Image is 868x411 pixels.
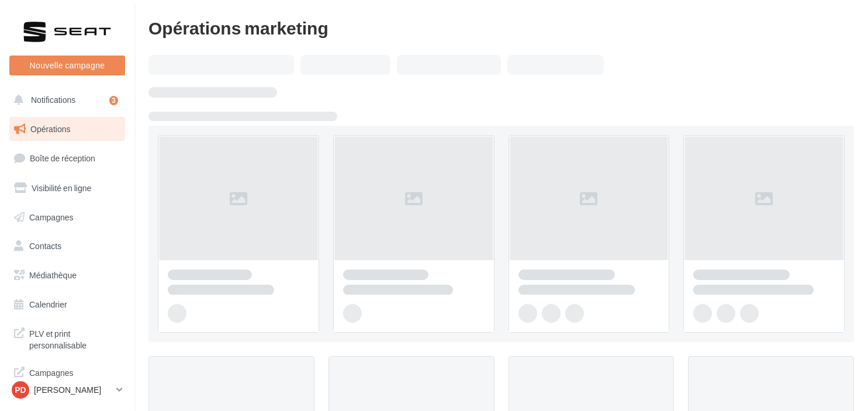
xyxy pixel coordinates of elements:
[31,95,75,105] span: Notifications
[7,117,127,141] a: Opérations
[7,321,127,355] a: PLV et print personnalisable
[7,146,127,171] a: Boîte de réception
[7,176,127,201] a: Visibilité en ligne
[30,153,95,163] span: Boîte de réception
[29,212,74,222] span: Campagnes
[148,19,854,36] div: Opérations marketing
[9,56,125,75] button: Nouvelle campagne
[29,326,120,351] span: PLV et print personnalisable
[29,365,120,390] span: Campagnes DataOnDemand
[15,384,26,396] span: PD
[109,96,118,105] div: 3
[7,205,127,230] a: Campagnes
[7,234,127,258] a: Contacts
[9,379,125,401] a: PD [PERSON_NAME]
[29,270,77,280] span: Médiathèque
[7,292,127,317] a: Calendrier
[29,241,61,251] span: Contacts
[30,124,70,134] span: Opérations
[7,88,123,112] button: Notifications 3
[34,384,112,396] p: [PERSON_NAME]
[32,183,91,193] span: Visibilité en ligne
[29,299,67,309] span: Calendrier
[7,263,127,288] a: Médiathèque
[7,360,127,395] a: Campagnes DataOnDemand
